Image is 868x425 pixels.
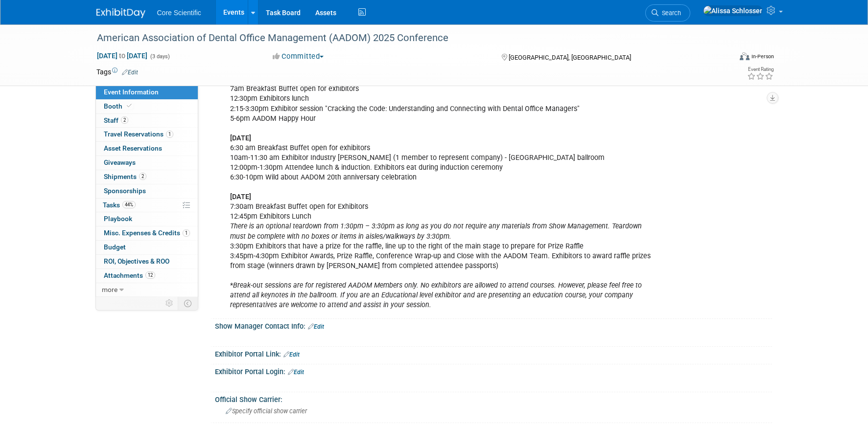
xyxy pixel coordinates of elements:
div: Event Format [674,51,774,66]
div: Exhibitor Portal Link: [215,347,772,359]
div: Event Rating [747,67,774,72]
span: Core Scientific [157,9,201,17]
span: Search [658,9,681,17]
span: Event Information [104,88,159,96]
span: Attachments [104,271,155,279]
td: Tags [96,67,138,77]
div: American Association of Dental Office Management (AADOM) 2025 Conference [94,29,717,47]
span: [DATE] [DATE] [96,51,148,60]
a: Shipments2 [96,170,198,184]
a: Attachments12 [96,269,198,283]
span: (3 days) [149,53,170,60]
span: 1 [166,131,173,138]
span: 12 [145,271,155,279]
span: Playbook [104,215,132,223]
span: 44% [122,201,136,208]
a: Giveaways [96,156,198,170]
a: Edit [288,369,304,376]
a: Travel Reservations1 [96,128,198,141]
span: 2 [121,116,128,124]
td: Personalize Event Tab Strip [161,297,178,310]
div: Show Manager Contact Info: [215,319,772,332]
a: Edit [283,351,300,358]
img: Format-Inperson.png [740,52,750,60]
a: ROI, Objectives & ROO [96,255,198,268]
span: Specify official show carrier [226,407,307,415]
a: Staff2 [96,114,198,128]
span: [GEOGRAPHIC_DATA], [GEOGRAPHIC_DATA] [509,54,631,61]
span: to [117,52,127,60]
img: Alissa Schlosser [703,5,763,16]
div: Exhibitor Portal Login: [215,364,772,377]
b: [DATE] [230,134,251,142]
span: Sponsorships [104,187,146,195]
img: ExhibitDay [96,8,145,18]
i: There is an optional teardown from 1:30pm – 3:30pm as long as you do not require any materials fr... [230,222,642,240]
span: Asset Reservations [104,144,162,152]
a: Sponsorships [96,184,198,198]
span: Booth [104,102,134,110]
a: Misc. Expenses & Credits1 [96,226,198,240]
a: Budget [96,241,198,254]
a: Tasks44% [96,199,198,212]
span: Tasks [103,201,136,209]
i: Booth reservation complete [127,103,132,109]
a: Playbook [96,212,198,226]
span: Giveaways [104,158,136,166]
span: Travel Reservations [104,130,173,138]
span: more [102,286,117,293]
span: 1 [183,229,190,237]
div: Exhibitor registration opens 10am-6pm Exhibitor pre-conference meeting @ 5-6pm (1 team member mus... [223,21,664,315]
span: Misc. Expenses & Credits [104,229,190,237]
a: Booth [96,100,198,113]
a: Asset Reservations [96,142,198,156]
button: Committed [269,51,328,62]
td: Toggle Event Tabs [178,297,198,310]
span: Staff [104,116,128,124]
div: In-Person [751,53,774,60]
i: Break-out sessions are for registered AADOM Members only. No exhibitors are allowed to attend cou... [230,281,642,309]
a: Edit [122,69,138,76]
a: more [96,283,198,297]
a: Edit [308,323,324,330]
span: 2 [139,173,146,180]
div: Official Show Carrier: [215,392,772,404]
a: Event Information [96,86,198,99]
span: Budget [104,243,126,251]
span: ROI, Objectives & ROO [104,257,169,265]
a: Search [645,4,690,22]
span: Shipments [104,173,146,180]
b: [DATE] [230,193,251,201]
